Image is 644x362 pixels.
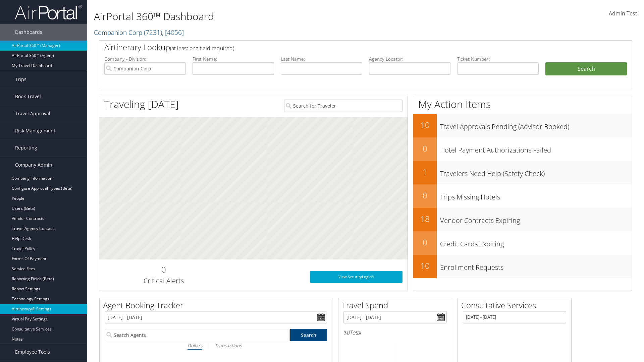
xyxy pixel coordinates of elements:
[413,231,632,255] a: 0Credit Cards Expiring
[342,300,452,311] h2: Travel Spend
[15,139,37,156] span: Reporting
[461,300,571,311] h2: Consultative Services
[310,271,402,283] a: View SecurityLogic®
[144,28,162,37] span: ( 7231 )
[104,42,583,53] h2: Airtinerary Lookup
[290,329,327,341] a: Search
[104,276,223,286] h3: Critical Alerts
[104,97,179,111] h1: Traveling [DATE]
[15,24,42,41] span: Dashboards
[413,255,632,278] a: 10Enrollment Requests
[413,161,632,184] a: 1Travelers Need Help (Safety Check)
[104,56,186,62] label: Company - Division:
[15,105,50,122] span: Travel Approval
[413,190,437,201] h2: 0
[440,119,632,131] h3: Travel Approvals Pending (Advisor Booked)
[105,341,327,350] div: |
[170,45,234,52] span: (at least one field required)
[284,100,402,112] input: Search for Traveler
[162,28,184,37] span: , [ 4056 ]
[187,342,202,349] i: Dollars
[413,208,632,231] a: 18Vendor Contracts Expiring
[15,122,55,139] span: Risk Management
[15,344,50,360] span: Employee Tools
[15,88,41,105] span: Book Travel
[413,119,437,131] h2: 10
[343,329,447,336] h6: Total
[215,342,241,349] i: Transactions
[413,137,632,161] a: 0Hotel Payment Authorizations Failed
[413,237,437,248] h2: 0
[343,329,350,336] span: $0
[103,300,332,311] h2: Agent Booking Tracker
[413,166,437,178] h2: 1
[440,259,632,272] h3: Enrollment Requests
[413,143,437,154] h2: 0
[413,114,632,137] a: 10Travel Approvals Pending (Advisor Booked)
[104,264,223,275] h2: 0
[440,236,632,249] h3: Credit Cards Expiring
[545,62,627,76] button: Search
[281,56,362,62] label: Last Name:
[413,97,632,111] h1: My Action Items
[457,56,539,62] label: Ticket Number:
[369,56,450,62] label: Agency Locator:
[105,329,290,341] input: Search Agents
[413,260,437,271] h2: 10
[413,213,437,225] h2: 18
[440,166,632,178] h3: Travelers Need Help (Safety Check)
[15,71,26,88] span: Trips
[440,213,632,225] h3: Vendor Contracts Expiring
[15,4,82,20] img: airportal-logo.png
[609,3,637,24] a: Admin Test
[413,184,632,208] a: 0Trips Missing Hotels
[94,9,456,23] h1: AirPortal 360™ Dashboard
[193,56,274,62] label: First Name:
[440,142,632,155] h3: Hotel Payment Authorizations Failed
[15,157,52,173] span: Company Admin
[94,28,184,37] a: Companion Corp
[440,189,632,202] h3: Trips Missing Hotels
[609,10,637,17] span: Admin Test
